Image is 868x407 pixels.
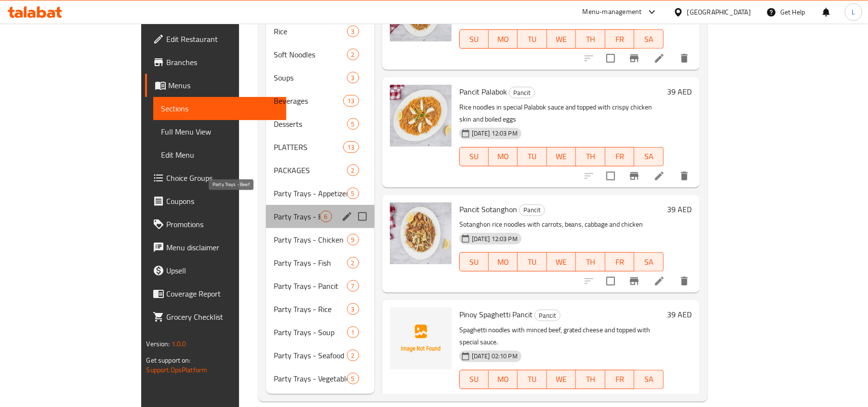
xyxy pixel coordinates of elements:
span: WE [551,372,572,386]
button: WE [547,252,576,271]
span: [DATE] 12:03 PM [468,234,521,244]
span: WE [551,255,572,269]
div: Party Trays - Pancit [274,280,347,292]
div: Beverages13 [266,89,374,112]
a: Branches [145,51,286,74]
span: Party Trays - Vegetables [274,373,347,384]
span: FR [609,149,630,163]
a: Edit Restaurant [145,27,286,51]
div: items [320,211,332,222]
span: 3 [347,73,359,82]
a: Edit menu item [654,393,665,405]
a: Edit menu item [654,275,665,287]
button: FR [605,147,634,166]
button: TH [576,252,605,271]
div: items [347,350,359,361]
div: Party Trays - Chicken9 [266,228,374,251]
div: Party Trays - Fish2 [266,251,374,274]
button: SA [634,252,663,271]
div: Party Trays - Appetizers5 [266,182,374,205]
div: [GEOGRAPHIC_DATA] [687,7,751,17]
button: TH [576,147,605,166]
span: Party Trays - Fish [274,257,347,269]
button: MO [489,29,518,49]
div: PACKAGES2 [266,159,374,182]
span: SA [638,372,659,386]
span: TH [580,149,601,163]
span: WE [551,149,572,163]
span: Select to update [601,166,621,186]
div: items [347,188,359,199]
span: L [852,7,855,17]
p: Sotanghon rice noodles with carrots, beans, cabbage and chicken [459,218,664,231]
button: Branch-specific-item [623,270,646,293]
span: Sections [161,103,279,114]
div: Party Trays - Beef6edit [266,205,374,228]
div: items [347,303,359,315]
span: Edit Restaurant [166,33,279,45]
button: MO [489,147,518,166]
span: 2 [347,166,359,175]
button: WE [547,147,576,166]
span: Rice [274,26,347,37]
button: SA [634,370,663,389]
div: items [343,141,359,153]
span: MO [493,372,514,386]
span: WE [551,32,572,46]
button: FR [605,29,634,49]
span: Menus [168,80,279,91]
span: [DATE] 02:10 PM [468,352,521,361]
span: 5 [347,120,359,129]
span: 1.0.0 [172,338,187,350]
div: Pancit [534,310,561,321]
span: Party Trays - Chicken [274,234,347,245]
span: Grocery Checklist [166,311,279,323]
button: TH [576,370,605,389]
p: Spaghetti noodles with minced beef, grated cheese and topped with special sauce. [459,324,664,348]
div: Pancit [519,204,545,216]
a: Upsell [145,259,286,282]
span: Pinoy Spaghetti Pancit [459,307,533,322]
div: Desserts5 [266,112,374,136]
span: TU [521,372,543,386]
span: 6 [320,212,332,221]
button: TH [576,29,605,49]
a: Support.OpsPlatform [146,364,207,376]
h6: 39 AED [668,308,692,321]
div: Party Trays - Rice3 [266,298,374,321]
span: 13 [344,96,358,106]
span: PLATTERS [274,141,344,153]
span: 9 [347,235,359,244]
span: 1 [347,328,359,337]
span: Party Trays - Rice [274,303,347,315]
div: Party Trays - Pancit7 [266,274,374,298]
span: Pancit Sotanghon [459,202,517,217]
span: Coupons [166,195,279,207]
button: TU [518,370,547,389]
span: Pancit Palabok [459,84,507,99]
span: SA [638,32,659,46]
div: Soft Noodles2 [266,43,374,66]
span: TU [521,149,543,163]
span: SA [638,149,659,163]
button: delete [673,164,696,188]
span: Get support on: [146,354,190,366]
button: Branch-specific-item [623,47,646,70]
span: Pancit [509,87,534,98]
button: Branch-specific-item [623,164,646,188]
button: WE [547,370,576,389]
span: TU [521,255,543,269]
span: SU [464,32,485,46]
span: 2 [347,351,359,360]
button: MO [489,252,518,271]
span: SU [464,149,485,163]
a: Full Menu View [153,120,286,143]
span: Coverage Report [166,288,279,299]
button: SA [634,29,663,49]
div: items [347,72,359,83]
button: TU [518,29,547,49]
a: Edit Menu [153,143,286,166]
span: MO [493,149,514,163]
